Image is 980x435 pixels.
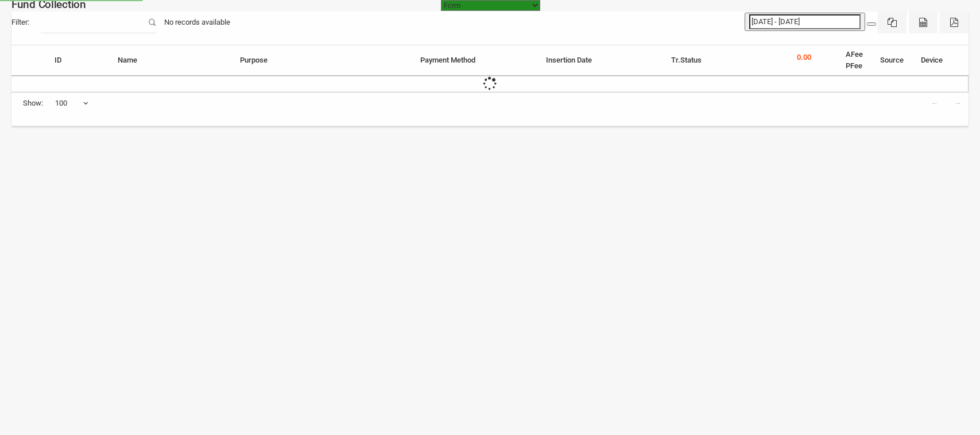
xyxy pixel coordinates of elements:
th: Payment Method [412,45,537,76]
th: Tr.Status [663,45,788,76]
button: Pdf [940,11,969,33]
a: → [947,92,969,114]
p: 0.00 [797,52,811,63]
th: ID [46,45,109,76]
a: ← [924,92,946,114]
th: Device [912,45,951,76]
th: Source [871,45,912,76]
th: Name [109,45,231,76]
li: AFee [846,49,863,60]
button: CSV [909,11,938,33]
span: 100 [55,92,89,114]
li: PFee [846,60,863,72]
span: 100 [55,98,88,109]
input: Filter: [41,11,156,33]
button: Excel [878,11,907,33]
th: Insertion Date [537,45,663,76]
div: No records available [156,11,239,33]
span: Show: [23,98,43,109]
th: Purpose [231,45,412,76]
